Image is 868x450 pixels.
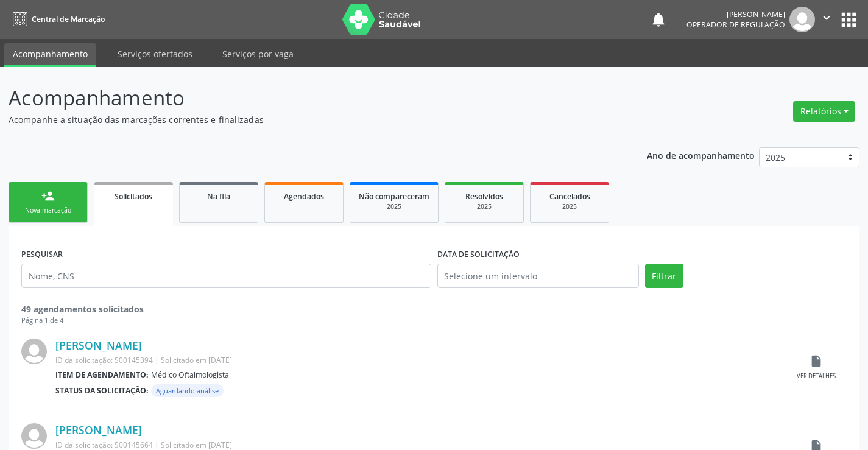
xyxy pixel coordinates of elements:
div: 2025 [359,202,429,211]
input: Nome, CNS [21,264,431,288]
a: [PERSON_NAME] [55,423,142,437]
p: Ano de acompanhamento [647,147,755,163]
span: Operador de regulação [686,19,785,30]
b: Item de agendamento: [55,370,149,380]
div: Nova marcação [18,206,79,215]
a: [PERSON_NAME] [55,339,142,352]
span: Solicitados [115,191,152,202]
b: Status da solicitação: [55,385,149,396]
span: Cancelados [549,191,590,202]
div: [PERSON_NAME] [686,9,785,19]
label: DATA DE SOLICITAÇÃO [437,245,520,264]
i: insert_drive_file [810,354,823,368]
span: Agendados [284,191,324,202]
p: Acompanhamento [9,83,604,113]
a: Acompanhamento [4,43,96,67]
i:  [820,11,833,24]
div: 2025 [539,202,600,211]
span: Médico Oftalmologista [151,370,229,380]
p: Acompanhe a situação das marcações correntes e finalizadas [9,113,604,126]
div: Página 1 de 4 [21,315,847,326]
span: Resolvidos [465,191,503,202]
span: Solicitado em [DATE] [161,440,232,450]
button: Relatórios [793,101,855,122]
div: 2025 [454,202,515,211]
span: Na fila [207,191,230,202]
img: img [21,339,47,364]
span: Solicitado em [DATE] [161,355,232,365]
input: Selecione um intervalo [437,264,639,288]
span: Central de Marcação [32,14,105,24]
a: Serviços ofertados [109,43,201,65]
strong: 49 agendamentos solicitados [21,303,144,315]
button: Filtrar [645,264,683,288]
span: ID da solicitação: S00145664 | [55,440,159,450]
button: notifications [650,11,667,28]
a: Serviços por vaga [214,43,302,65]
div: Ver detalhes [797,372,836,381]
button: apps [838,9,859,30]
span: Aguardando análise [151,384,224,397]
button:  [815,7,838,32]
label: PESQUISAR [21,245,63,264]
div: person_add [41,189,55,203]
span: ID da solicitação: S00145394 | [55,355,159,365]
span: Não compareceram [359,191,429,202]
img: img [789,7,815,32]
a: Central de Marcação [9,9,105,29]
